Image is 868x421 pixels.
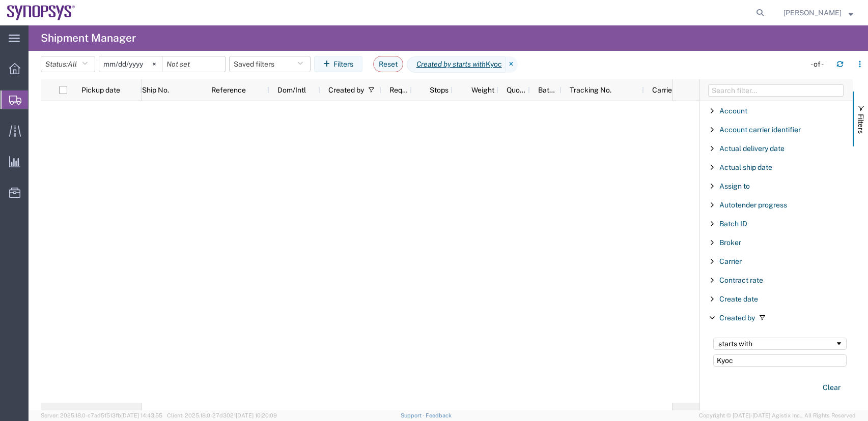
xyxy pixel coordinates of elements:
[41,56,95,72] button: Status:All
[719,276,763,284] span: Contract rate
[700,101,853,410] div: Filter List 66 Filters
[41,412,162,418] span: Server: 2025.18.0-c7ad5f513fb
[68,60,77,68] span: All
[373,56,403,72] button: Reset
[719,409,768,417] span: Deliver by date
[699,411,856,420] span: Copyright © [DATE]-[DATE] Agistix Inc., All Rights Reserved
[857,114,865,134] span: Filters
[461,86,494,94] span: Weight
[719,257,742,265] span: Carrier
[708,84,844,97] input: Filter Columns Input
[420,86,449,94] span: Stops
[713,338,847,350] div: Filtering operator
[817,379,847,396] button: Clear
[719,314,755,322] span: Created by
[719,163,772,171] span: Actual ship date
[211,86,246,94] span: Reference
[719,182,750,190] span: Assign to
[81,86,120,94] span: Pickup date
[719,126,801,134] span: Account carrier identifier
[41,25,136,51] h4: Shipment Manager
[99,56,162,72] input: Not set
[538,86,557,94] span: Batch ID
[719,238,741,247] span: Broker
[713,354,847,367] input: Filter Value
[162,56,225,72] input: Not set
[401,412,426,418] a: Support
[121,412,162,418] span: [DATE] 14:43:55
[328,86,364,94] span: Created by
[719,201,787,209] span: Autotender progress
[426,412,452,418] a: Feedback
[277,86,306,94] span: Dom/Intl
[416,59,486,70] i: Created by starts with
[783,7,854,19] button: [PERSON_NAME]
[167,412,277,418] span: Client: 2025.18.0-27d3021
[719,295,758,303] span: Create date
[229,56,311,72] button: Saved filters
[7,5,75,20] img: logo
[719,220,747,228] span: Batch ID
[810,59,828,70] div: - of -
[507,86,526,94] span: Quote number
[570,86,611,94] span: Tracking No.
[389,86,408,94] span: Requested by
[718,340,835,348] div: starts with
[407,56,506,73] span: Created by starts with Kyoc
[652,86,675,94] span: Carrier
[142,86,169,94] span: Ship No.
[236,412,277,418] span: [DATE] 10:20:09
[719,144,785,153] span: Actual delivery date
[314,56,362,72] button: Filters
[719,107,747,115] span: Account
[783,7,842,18] span: Eric Beilstein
